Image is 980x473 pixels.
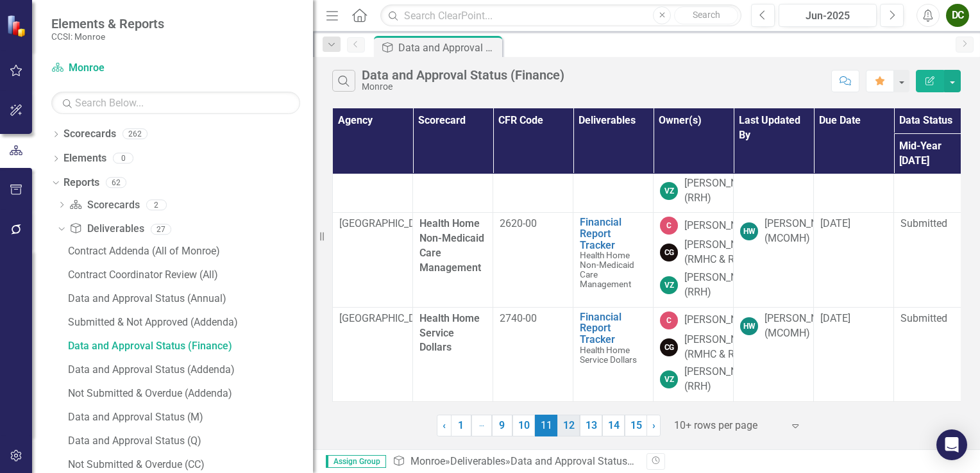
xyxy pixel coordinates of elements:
[146,199,167,210] div: 2
[65,336,313,356] a: Data and Approval Status (Finance)
[362,82,564,92] div: Monroe
[68,388,313,399] div: Not Submitted & Overdue (Addenda)
[68,317,313,328] div: Submitted & Not Approved (Addenda)
[765,311,841,341] div: [PERSON_NAME] (MCOMH)
[814,213,894,307] td: Double-Click to Edit
[451,415,471,436] a: 1
[419,312,480,354] span: Health Home Service Dollars
[450,455,505,467] a: Deliverables
[151,224,171,235] div: 27
[339,311,406,326] p: [GEOGRAPHIC_DATA]
[573,307,654,401] td: Double-Click to Edit Right Click for Context Menu
[339,217,406,231] p: [GEOGRAPHIC_DATA]
[113,153,133,164] div: 0
[674,6,738,24] button: Search
[51,16,164,31] span: Elements & Reports
[68,435,313,447] div: Data and Approval Status (Q)
[443,419,446,431] span: ‹
[660,311,678,329] div: C
[51,61,212,76] a: Monroe
[492,415,512,436] a: 9
[333,213,413,307] td: Double-Click to Edit
[684,219,761,233] div: [PERSON_NAME]
[68,245,313,257] div: Contract Addenda (All of Monroe)
[900,217,947,229] span: Submitted
[946,4,969,27] button: DC
[419,217,484,274] span: Health Home Non-Medicaid Care Management
[654,307,734,401] td: Double-Click to Edit
[63,127,116,142] a: Scorecards
[393,454,637,469] div: » »
[68,269,313,281] div: Contract Coordinator Review (All)
[410,455,445,467] a: Monroe
[660,182,678,200] div: VZ
[68,411,313,423] div: Data and Approval Status (M)
[500,312,537,324] span: 2740-00
[557,415,580,436] a: 12
[65,407,313,427] a: Data and Approval Status (M)
[68,459,313,470] div: Not Submitted & Overdue (CC)
[69,222,144,236] a: Deliverables
[580,345,637,365] span: Health Home Service Dollars
[684,333,761,362] div: [PERSON_NAME] (RMHC & RGH)
[51,92,300,114] input: Search Below...
[894,307,974,401] td: Double-Click to Edit
[326,455,386,468] span: Assign Group
[660,338,678,356] div: CG
[65,312,313,333] a: Submitted & Not Approved (Addenda)
[65,360,313,380] a: Data and Approval Status (Addenda)
[684,176,761,206] div: [PERSON_NAME] (RRH)
[684,270,761,300] div: [PERSON_NAME] (RRH)
[6,14,29,37] img: ClearPoint Strategy
[106,177,126,188] div: 62
[68,364,313,376] div: Data and Approval Status (Addenda)
[900,312,947,324] span: Submitted
[660,244,678,261] div: CG
[814,307,894,401] td: Double-Click to Edit
[493,307,573,401] td: Double-Click to Edit
[362,68,564,82] div: Data and Approval Status (Finance)
[68,340,313,352] div: Data and Approval Status (Finance)
[820,217,850,229] span: [DATE]
[333,307,413,401] td: Double-Click to Edit
[380,4,741,27] input: Search ClearPoint...
[65,265,313,285] a: Contract Coordinator Review (All)
[660,276,678,294] div: VZ
[65,241,313,261] a: Contract Addenda (All of Monroe)
[684,238,761,267] div: [PERSON_NAME] (RMHC & RGH)
[63,176,99,190] a: Reports
[580,415,602,436] a: 13
[122,129,148,140] div: 262
[779,4,877,27] button: Jun-2025
[51,31,164,42] small: CCSI: Monroe
[602,415,625,436] a: 14
[740,222,758,240] div: HW
[684,365,761,394] div: [PERSON_NAME] (RRH)
[69,198,139,213] a: Scorecards
[573,213,654,307] td: Double-Click to Edit Right Click for Context Menu
[65,431,313,451] a: Data and Approval Status (Q)
[65,383,313,404] a: Not Submitted & Overdue (Addenda)
[654,213,734,307] td: Double-Click to Edit
[765,217,841,246] div: [PERSON_NAME] (MCOMH)
[580,311,646,345] a: Financial Report Tracker
[740,317,758,335] div: HW
[580,250,634,289] span: Health Home Non-Medicaid Care Management
[652,419,655,431] span: ›
[580,217,646,251] a: Financial Report Tracker
[693,10,720,20] span: Search
[684,313,761,328] div: [PERSON_NAME]
[511,455,673,467] div: Data and Approval Status (Finance)
[660,370,678,388] div: VZ
[783,8,872,24] div: Jun-2025
[512,415,535,436] a: 10
[625,415,647,436] a: 15
[493,213,573,307] td: Double-Click to Edit
[65,288,313,309] a: Data and Approval Status (Annual)
[936,429,967,460] div: Open Intercom Messenger
[894,213,974,307] td: Double-Click to Edit
[68,293,313,304] div: Data and Approval Status (Annual)
[63,151,106,166] a: Elements
[500,217,537,229] span: 2620-00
